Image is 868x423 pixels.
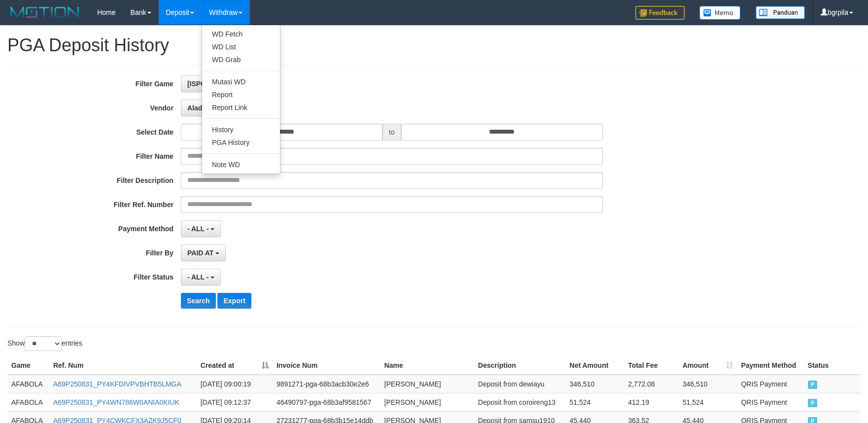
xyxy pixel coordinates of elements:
button: - ALL - [181,220,221,237]
img: Button%20Memo.svg [699,6,741,20]
td: 346,510 [679,375,737,393]
span: - ALL - [187,225,209,233]
span: - ALL - [187,273,209,281]
th: Status [804,356,861,375]
td: [DATE] 09:00:19 [197,375,273,393]
td: [DATE] 09:12:37 [197,393,273,411]
a: WD Fetch [202,28,280,40]
span: Aladin [187,104,208,112]
td: [PERSON_NAME] [381,393,474,411]
td: QRIS Payment [737,375,803,393]
img: panduan.png [756,6,805,19]
td: 412.19 [624,393,679,411]
span: PAID [808,381,818,389]
span: to [382,124,401,141]
a: History [202,123,280,136]
a: Note WD [202,158,280,171]
a: Report Link [202,101,280,114]
th: Game [7,356,49,375]
td: [PERSON_NAME] [381,375,474,393]
button: - ALL - [181,269,221,285]
th: Net Amount [566,356,625,375]
a: A69P250831_PY4WN786W0ANIA0KIUK [53,398,179,406]
td: 51,524 [566,393,625,411]
td: 9891271-pga-68b3acb30e2e6 [273,375,381,393]
img: Feedback.jpg [635,6,685,20]
td: 346,510 [566,375,625,393]
button: PAID AT [181,245,226,261]
th: Name [381,356,474,375]
td: 2,772.08 [624,375,679,393]
a: WD Grab [202,53,280,66]
button: Export [217,293,251,309]
td: Deposit from dewiayu [474,375,566,393]
a: PGA History [202,136,280,149]
th: Total Fee [624,356,679,375]
span: PAID AT [187,249,213,257]
th: Payment Method [737,356,803,375]
a: A69P250831_PY4KFDIVPVBHTB5LMGA [53,380,181,388]
select: Showentries [25,336,62,351]
label: Show entries [7,336,82,351]
a: WD List [202,40,280,53]
th: Invoice Num [273,356,381,375]
span: PAID [808,399,818,407]
button: Search [181,293,216,309]
td: 46490797-pga-68b3af9581567 [273,393,381,411]
th: Created at: activate to sort column descending [197,356,273,375]
button: Aladin [181,100,221,116]
td: AFABOLA [7,375,49,393]
th: Ref. Num [49,356,197,375]
button: [ISPORT] AFABOLA [181,75,265,92]
a: Report [202,88,280,101]
td: QRIS Payment [737,393,803,411]
td: Deposit from coroireng13 [474,393,566,411]
span: [ISPORT] AFABOLA [187,80,252,88]
td: 51,524 [679,393,737,411]
a: Mutasi WD [202,75,280,88]
img: MOTION_logo.png [7,5,82,20]
h1: PGA Deposit History [7,35,861,55]
th: Amount: activate to sort column ascending [679,356,737,375]
th: Description [474,356,566,375]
